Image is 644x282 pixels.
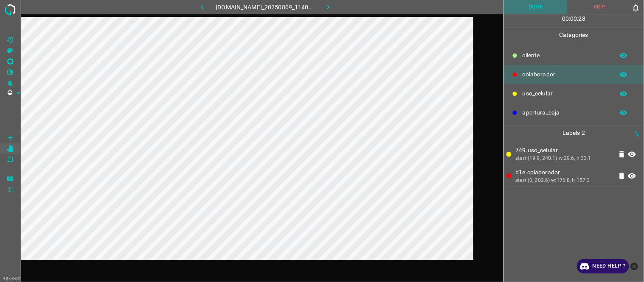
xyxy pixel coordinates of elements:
[579,14,585,23] p: 28
[504,28,644,42] p: Categories
[562,14,585,28] div: : :
[516,168,613,177] p: b1e.colaborador
[504,46,644,65] div: ​​cliente
[516,146,613,155] p: 749.uso_celular
[1,275,22,282] div: 4.3.6-dev2
[577,259,629,274] a: Need Help ?
[523,51,610,60] p: ​​cliente
[216,2,315,14] h6: [DOMAIN_NAME]_20250809_114040_000002280.jpg
[571,14,577,23] p: 00
[516,177,613,184] div: start:(0, 202.6) w:176.8, h:157.3
[506,126,641,140] p: Labels 2
[516,155,613,162] div: start:(19.9, 240.1) w:29.6, h:33.1
[523,70,610,79] p: colaborador
[504,65,644,84] div: colaborador
[629,259,640,274] button: close-help
[562,14,569,23] p: 00
[523,108,610,117] p: apertura_caja
[504,103,644,122] div: apertura_caja
[3,2,18,17] img: logo
[523,89,610,98] p: uso_celular
[504,84,644,103] div: uso_celular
